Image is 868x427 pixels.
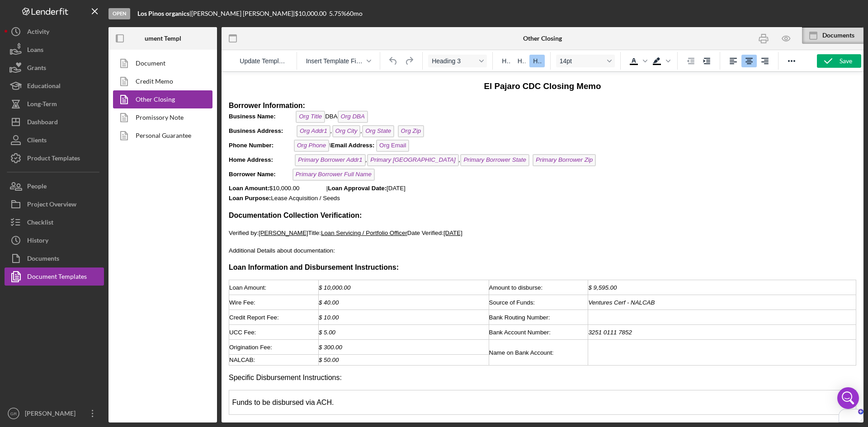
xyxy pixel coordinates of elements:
[7,175,113,182] span: Additional Details about documentation:
[432,57,476,65] span: Heading 3
[99,158,186,164] span: Loan Servicing / Portfolio Officer
[27,267,87,288] div: Document Templates
[311,82,374,94] span: Primary Borrower Zip
[97,212,129,219] span: $ 10,000.00
[367,257,410,264] span: 3251 0111 7852
[5,404,104,422] button: GR[PERSON_NAME]
[239,82,308,94] span: Primary Borrower State
[683,55,698,67] button: Decrease indent
[302,55,375,67] button: Insert Template Field
[27,23,49,43] div: Activity
[155,68,188,80] span: Org Email
[529,55,545,67] button: Heading 3
[5,195,104,213] button: Project Overview
[268,212,321,219] span: Amount to disburse:
[7,113,48,120] strong: Loan Amount:
[5,231,104,249] button: History
[108,8,130,19] div: Open
[626,55,649,67] div: Text color Black
[699,55,714,67] button: Increase indent
[113,90,208,108] a: Other Closing
[268,257,329,264] span: Bank Account Number:
[518,57,526,65] span: H2
[7,30,84,38] strong: Borrower Information:
[268,227,314,234] span: Source of Funds:
[5,41,104,59] button: Loans
[137,9,189,17] b: Los Pinos organics
[367,227,433,234] span: Ventures Cerf - NALCAB
[5,77,104,95] button: Educational
[329,10,346,17] div: 5.75 %
[428,55,487,67] button: Format Heading 3
[113,127,208,145] a: Personal Guarantee
[840,54,852,68] div: Save
[5,213,104,231] a: Checklist
[560,57,604,65] span: 14pt
[27,77,61,97] div: Educational
[386,55,401,67] button: Undo
[176,53,203,66] span: Org Zip
[109,70,153,77] span: Email Address:
[27,95,57,115] div: Long-Term
[7,158,241,164] span: Verified by: Title: Date Verified:
[649,55,672,67] div: Background color Black
[113,108,208,127] a: Promissory Note
[8,285,33,291] span: NALCAB:
[7,84,52,91] strong: Home Address:
[346,10,363,17] div: 60 mo
[240,57,287,65] span: Update Template
[27,41,43,61] div: Loans
[7,70,52,77] strong: Phone Number:
[74,39,104,51] span: Org Title
[401,55,417,67] button: Redo
[5,249,104,267] button: Documents
[133,35,193,42] b: Document Templates
[741,55,757,67] button: Align center
[191,10,295,17] div: [PERSON_NAME] [PERSON_NAME] |
[837,387,859,409] div: Open Intercom Messenger
[97,285,117,291] span: $ 50.00
[7,192,177,199] strong: Loan Information and Disbursement Instructions:
[7,99,54,106] strong: Borrower Name:
[71,97,153,109] span: Primary Borrower Full Name
[726,55,741,67] button: Align left
[822,32,863,39] div: Documents
[757,55,773,67] button: Align right
[8,212,45,219] span: Loan Amount:
[502,57,510,65] span: H1
[498,55,514,67] button: Heading 1
[5,59,104,77] a: Grants
[27,231,48,252] div: History
[533,57,541,65] span: H3
[236,55,291,67] button: Reset the template to the current product template value
[27,195,76,216] div: Project Overview
[8,242,57,249] span: Credit Report Fee:
[106,113,165,120] strong: Loan Approval Date:
[27,213,53,234] div: Checklist
[5,267,104,286] button: Document Templates
[97,242,117,249] span: $ 10.00
[113,72,208,90] a: Credit Memo
[5,177,104,195] a: People
[108,70,109,77] em: \
[27,177,47,197] div: People
[111,53,139,66] span: Org City
[73,84,374,91] em: , ,
[75,53,109,66] span: Org Addr1
[8,227,34,234] span: Wire Fee:
[7,56,61,62] strong: Business Address:
[27,59,46,79] div: Grants
[73,56,203,62] em: , ,
[10,411,17,416] text: GR
[222,158,241,164] span: [DATE]
[5,113,104,131] a: Dashboard
[7,41,54,48] strong: Business Name:
[556,55,615,67] button: Font size 14pt
[295,10,329,17] div: $10,000.00
[73,82,144,94] span: Primary Borrower Addr1
[5,131,104,149] a: Clients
